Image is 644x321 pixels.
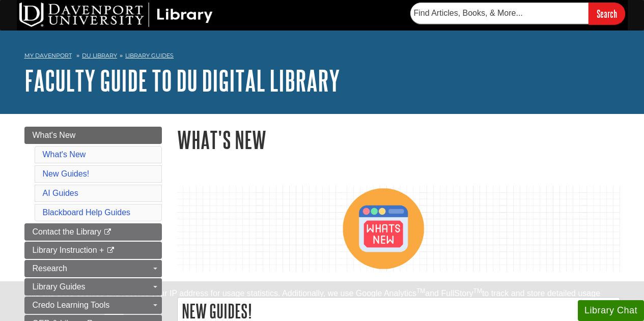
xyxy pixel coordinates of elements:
[24,242,162,259] a: Library Instruction +
[177,186,620,272] img: what's new
[106,247,115,254] i: This link opens in a new window
[33,246,104,254] span: Library Instruction +
[43,189,78,197] a: AI Guides
[43,208,131,217] a: Blackboard Help Guides
[33,282,86,291] span: Library Guides
[24,49,620,65] nav: breadcrumb
[24,297,162,314] a: Credo Learning Tools
[410,3,589,24] input: Find Articles, Books, & More...
[24,65,340,96] a: Faculty Guide to DU Digital Library
[125,52,174,59] a: Library Guides
[33,227,101,236] span: Contact the Library
[19,3,213,27] img: DU Library
[33,301,110,309] span: Credo Learning Tools
[43,150,86,159] a: What's New
[43,169,90,178] a: New Guides!
[24,260,162,277] a: Research
[24,127,162,144] a: What's New
[82,52,117,59] a: DU Library
[103,229,112,236] i: This link opens in a new window
[410,3,625,24] form: Searches DU Library's articles, books, and more
[24,51,72,60] a: My Davenport
[589,3,625,24] input: Search
[24,278,162,296] a: Library Guides
[33,264,67,273] span: Research
[33,131,76,139] span: What's New
[24,223,162,241] a: Contact the Library
[578,300,644,321] button: Library Chat
[177,127,620,153] h1: What's New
